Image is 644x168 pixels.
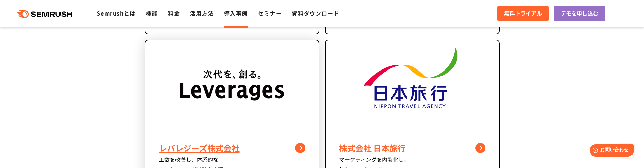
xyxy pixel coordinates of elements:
div: レバレジーズ株式会社 [159,142,305,154]
a: 無料トライアル [497,6,549,21]
a: デモを申し込む [554,6,605,21]
a: 機能 [146,9,158,17]
span: デモを申し込む [560,9,598,18]
a: 導入事例 [224,9,248,17]
span: 無料トライアル [504,9,542,18]
img: leverages [180,40,284,134]
a: セミナー [258,9,282,17]
div: 株式会社 日本旅行 [339,142,485,154]
a: 資料ダウンロード [292,9,339,17]
a: 活用方法 [190,9,214,17]
img: nta [360,40,464,134]
a: 料金 [168,9,180,17]
iframe: Help widget launcher [584,142,637,161]
a: Semrushとは [97,9,136,17]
